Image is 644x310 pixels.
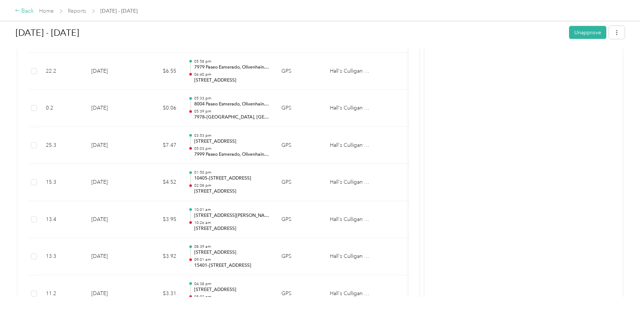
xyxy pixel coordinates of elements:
td: [DATE] [85,90,138,127]
td: GPS [275,90,324,127]
td: 22.2 [40,53,85,90]
a: Reports [68,8,86,14]
p: 05:02 pm [194,294,269,300]
td: GPS [275,53,324,90]
td: Hall's Culligan Water [324,53,380,90]
button: Unapprove [569,26,606,39]
td: 13.4 [40,201,85,238]
p: 05:33 pm [194,96,269,101]
p: [STREET_ADDRESS] [194,138,269,145]
p: 05:39 pm [194,109,269,114]
a: Home [40,8,54,14]
h1: Aug 1 - 31, 2025 [16,24,564,42]
td: 15.3 [40,164,85,201]
td: $6.55 [138,53,182,90]
p: 02:08 pm [194,183,269,188]
p: 7999 Paseo Esmerado, Olivenhain, [GEOGRAPHIC_DATA], [GEOGRAPHIC_DATA] [194,151,269,158]
span: [DATE] - [DATE] [101,7,138,15]
p: 10:26 am [194,220,269,225]
td: 0.2 [40,90,85,127]
p: [STREET_ADDRESS] [194,287,269,293]
td: $4.52 [138,164,182,201]
p: 05:03 pm [194,146,269,151]
p: 10:01 am [194,207,269,212]
td: $3.95 [138,201,182,238]
p: 7978–[GEOGRAPHIC_DATA], [GEOGRAPHIC_DATA], [GEOGRAPHIC_DATA], [GEOGRAPHIC_DATA] [194,114,269,121]
td: [DATE] [85,201,138,238]
td: $3.92 [138,238,182,275]
p: [STREET_ADDRESS] [194,77,269,84]
td: Hall's Culligan Water [324,164,380,201]
p: [STREET_ADDRESS][PERSON_NAME][PERSON_NAME] [194,212,269,219]
p: 06:40 pm [194,72,269,77]
iframe: Everlance-gr Chat Button Frame [602,268,644,310]
td: 25.3 [40,127,85,164]
td: 13.3 [40,238,85,275]
p: 04:38 pm [194,281,269,287]
td: Hall's Culligan Water [324,201,380,238]
td: Hall's Culligan Water [324,238,380,275]
p: 7979 Paseo Esmerado, Olivenhain, [GEOGRAPHIC_DATA], [GEOGRAPHIC_DATA] [194,64,269,71]
p: [STREET_ADDRESS] [194,249,269,256]
td: [DATE] [85,238,138,275]
p: 05:58 pm [194,59,269,64]
td: [DATE] [85,53,138,90]
p: 10405–[STREET_ADDRESS] [194,175,269,182]
td: GPS [275,164,324,201]
td: GPS [275,238,324,275]
td: Hall's Culligan Water [324,90,380,127]
div: Back [15,7,34,16]
p: 09:01 am [194,257,269,262]
p: [STREET_ADDRESS] [194,225,269,232]
td: [DATE] [85,164,138,201]
td: GPS [275,201,324,238]
p: [STREET_ADDRESS] [194,188,269,195]
p: 01:50 pm [194,170,269,175]
td: $0.06 [138,90,182,127]
td: [DATE] [85,127,138,164]
td: GPS [275,127,324,164]
p: 03:53 pm [194,133,269,138]
td: $7.47 [138,127,182,164]
td: Hall's Culligan Water [324,127,380,164]
p: 8004 Paseo Esmerado, Olivenhain, [GEOGRAPHIC_DATA], [GEOGRAPHIC_DATA] [194,101,269,108]
p: 15401–[STREET_ADDRESS] [194,262,269,269]
p: 08:39 am [194,244,269,249]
